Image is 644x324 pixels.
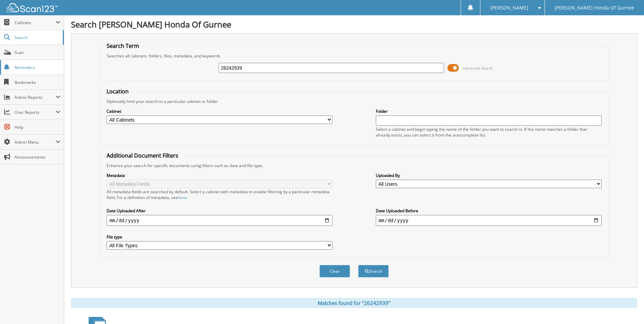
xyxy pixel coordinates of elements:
div: Optionally limit your search to a particular cabinet or folder [103,98,605,104]
label: File type [107,234,332,240]
button: Clear [319,265,350,277]
button: Search [358,265,389,277]
span: Scan [15,50,60,55]
span: Reminders [15,65,60,70]
label: Metadata [107,173,332,178]
span: [PERSON_NAME] Honda Of Gurnee [555,6,634,10]
label: Cabinet [107,108,332,114]
span: Advanced Search [463,66,493,71]
span: Search [15,35,59,40]
label: Uploaded By [376,173,602,178]
div: All metadata fields are searched by default. Select a cabinet with metadata to enable filtering b... [107,189,332,200]
legend: Search Term [103,42,143,50]
span: Help [15,124,60,130]
div: Matches found for "26242939" [71,298,637,308]
span: [PERSON_NAME] [490,6,528,10]
span: Cabinets [15,20,56,25]
span: User Reports [15,109,56,115]
label: Folder [376,108,602,114]
iframe: Chat Widget [610,291,644,324]
input: end [376,215,602,226]
div: Select a cabinet and begin typing the name of the folder you want to search in. If the name match... [376,126,602,138]
div: Enhance your search for specific documents using filters such as date and file type. [103,163,605,168]
span: Bookmarks [15,79,60,85]
input: start [107,215,332,226]
h1: Search [PERSON_NAME] Honda Of Gurnee [71,19,637,30]
span: Admin Menu [15,139,56,145]
img: scan123-logo-white.svg [7,3,58,12]
label: Date Uploaded After [107,208,332,214]
span: Admin Reports [15,94,56,100]
a: here [178,195,187,200]
legend: Additional Document Filters [103,152,182,159]
div: Searches all cabinets, folders, files, metadata, and keywords [103,53,605,59]
legend: Location [103,88,132,95]
span: Announcements [15,154,60,160]
label: Date Uploaded Before [376,208,602,214]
